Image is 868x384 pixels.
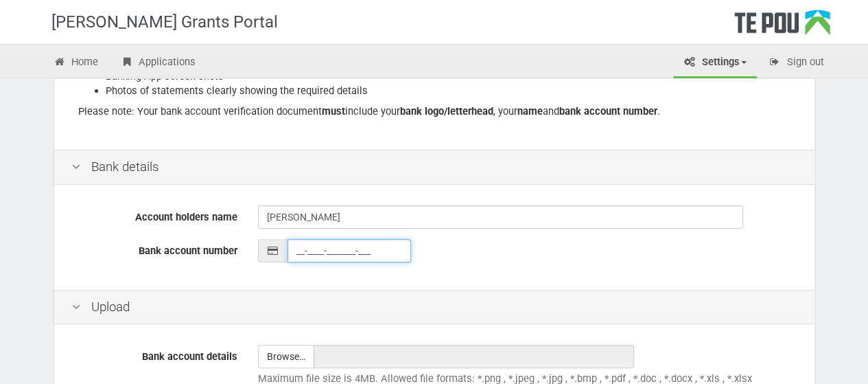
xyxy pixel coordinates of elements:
[322,105,345,117] b: must
[258,345,314,368] span: Browse…
[78,104,790,119] p: Please note: Your bank account verification document include your , your and .
[106,84,790,98] li: Photos of statements clearly showing the required details
[139,245,237,257] span: Bank account number
[758,48,834,78] a: Sign out
[734,10,830,44] div: Te Pou Logo
[110,48,206,78] a: Applications
[517,105,543,117] b: name
[54,150,814,185] div: Bank details
[673,48,757,78] a: Settings
[559,105,657,117] b: bank account number
[400,105,493,117] b: bank logo/letterhead
[142,350,237,363] span: Bank account details
[135,211,237,223] span: Account holders name
[54,290,814,325] div: Upload
[43,48,109,78] a: Home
